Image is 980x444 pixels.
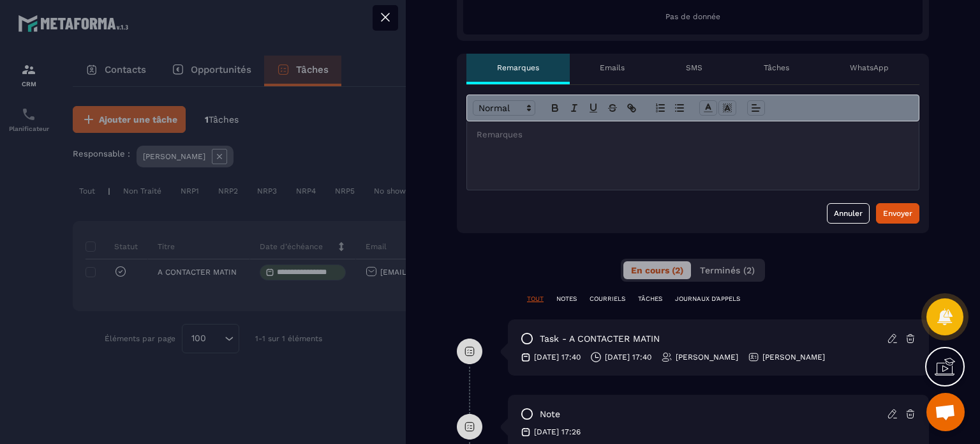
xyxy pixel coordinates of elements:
[665,12,720,21] span: Pas de donnée
[540,408,560,420] p: note
[605,352,651,362] p: [DATE] 17:40
[638,295,662,303] p: TÂCHES
[926,393,965,431] div: Ouvrir le chat
[631,265,683,275] span: En cours (2)
[686,63,702,73] p: SMS
[527,295,544,303] p: TOUT
[556,295,577,303] p: NOTES
[675,295,740,303] p: JOURNAUX D'APPELS
[827,203,870,224] button: Annuler
[600,63,625,73] p: Emails
[540,333,660,345] p: task - A CONTACTER MATIN
[692,261,762,279] button: Terminés (2)
[590,295,625,303] p: COURRIELS
[623,261,691,279] button: En cours (2)
[876,203,919,224] button: Envoyer
[764,63,789,73] p: Tâches
[850,63,889,73] p: WhatsApp
[883,207,912,220] div: Envoyer
[534,352,581,362] p: [DATE] 17:40
[534,427,581,437] p: [DATE] 17:26
[676,352,738,362] p: [PERSON_NAME]
[497,63,539,73] p: Remarques
[700,265,755,275] span: Terminés (2)
[762,352,825,362] p: [PERSON_NAME]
